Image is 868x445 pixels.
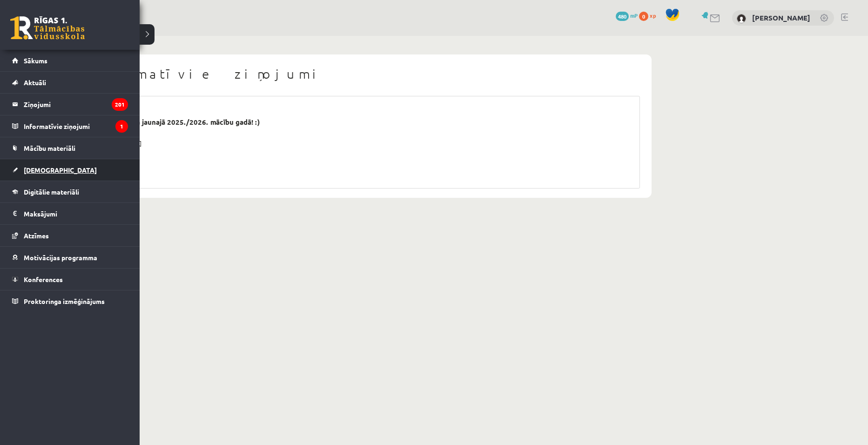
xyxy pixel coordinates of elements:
span: Motivācijas programma [24,253,97,262]
a: Digitālie materiāli [12,181,128,202]
span: Atzīmes [24,231,49,240]
a: Atzīmes [12,225,128,246]
img: Ričards Kalniņš [737,14,746,23]
a: [PERSON_NAME] [752,13,810,22]
span: Digitālie materiāli [24,188,79,196]
div: [DATE] 19:47:55 [73,108,635,117]
a: Ziņojumi201 [12,94,128,115]
a: Maksājumi [12,203,128,224]
legend: Informatīvie ziņojumi [24,115,128,137]
a: 480 mP [616,12,638,19]
a: Rīgas 1. Tālmācības vidusskola [10,16,85,40]
span: Aktuāli [24,78,46,87]
a: Aktuāli [12,72,128,93]
a: Proktoringa izmēģinājums [12,290,128,312]
a: Konferences [12,269,128,290]
div: [URL][DOMAIN_NAME] [73,139,635,148]
span: Mācību materiāli [24,144,75,152]
span: 0 [639,12,648,21]
span: Konferences [24,275,63,283]
i: 1 [115,120,128,133]
span: xp [650,12,656,19]
a: [DEMOGRAPHIC_DATA] [12,159,128,181]
a: Informatīvie ziņojumi1 [12,115,128,137]
span: mP [630,12,638,19]
span: 480 [616,12,629,21]
legend: Ziņojumi [24,94,128,115]
a: Mācību materiāli [12,137,128,159]
legend: Maksājumi [24,203,128,224]
span: Sākums [24,56,47,65]
h1: Informatīvie ziņojumi [67,66,640,82]
i: 201 [112,98,128,111]
a: Sākums [12,50,128,71]
a: 0 xp [639,12,660,19]
span: Proktoringa izmēģinājums [24,297,105,305]
span: [DEMOGRAPHIC_DATA] [24,166,97,174]
a: Motivācijas programma [12,247,128,268]
div: Direktores uzruna jaunajā 2025./2026. mācību gadā! :) [80,117,628,128]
